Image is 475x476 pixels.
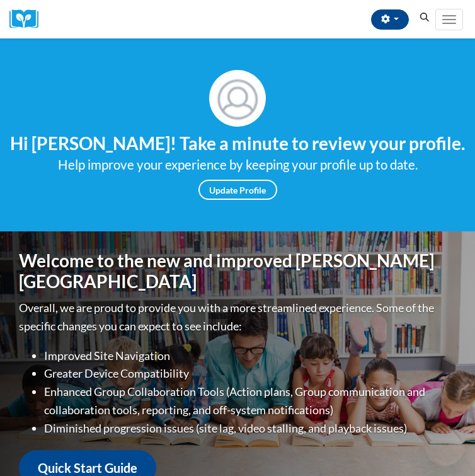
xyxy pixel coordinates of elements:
[44,419,456,438] li: Diminished progression issues (site lag, video stalling, and playback issues)
[9,9,47,29] a: Cox Campus
[9,133,466,154] h4: Hi [PERSON_NAME]! Take a minute to review your profile.
[371,9,409,30] button: Account Settings
[9,9,47,29] img: Logo brand
[425,426,465,466] iframe: Button to launch messaging window
[44,364,456,383] li: Greater Device Compatibility
[198,180,277,200] a: Update Profile
[9,154,466,175] div: Help improve your experience by keeping your profile up to date.
[44,383,456,419] li: Enhanced Group Collaboration Tools (Action plans, Group communication and collaboration tools, re...
[19,250,456,293] h1: Welcome to the new and improved [PERSON_NAME][GEOGRAPHIC_DATA]
[209,70,266,127] img: Profile Image
[19,299,456,335] p: Overall, we are proud to provide you with a more streamlined experience. Some of the specific cha...
[44,347,456,365] li: Improved Site Navigation
[415,10,434,25] button: Search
